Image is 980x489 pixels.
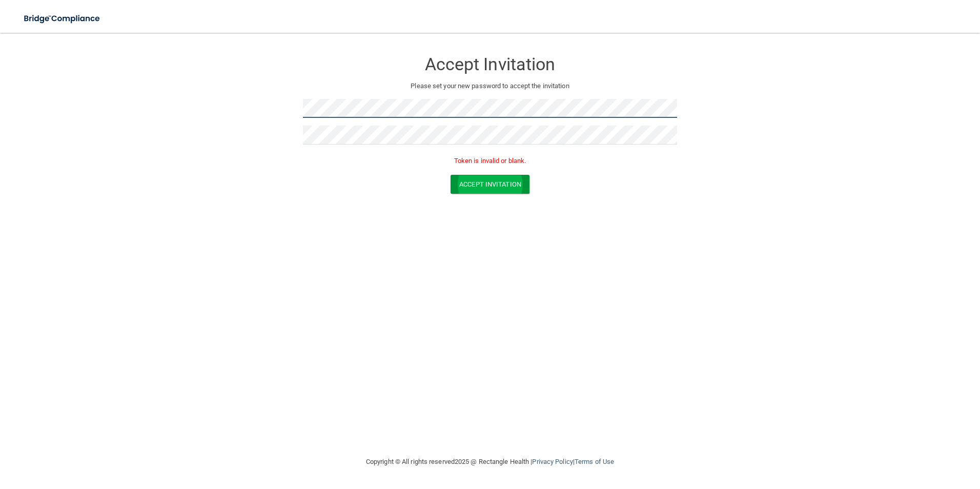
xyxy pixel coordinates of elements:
[303,155,677,167] p: Token is invalid or blank.
[303,55,677,74] h3: Accept Invitation
[575,458,614,465] a: Terms of Use
[303,445,677,478] div: Copyright © All rights reserved 2025 @ Rectangle Health | |
[532,458,573,465] a: Privacy Policy
[311,80,669,92] p: Please set your new password to accept the invitation
[451,175,529,194] button: Accept Invitation
[803,416,968,457] iframe: Drift Widget Chat Controller
[15,8,110,29] img: bridge_compliance_login_screen.278c3ca4.svg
